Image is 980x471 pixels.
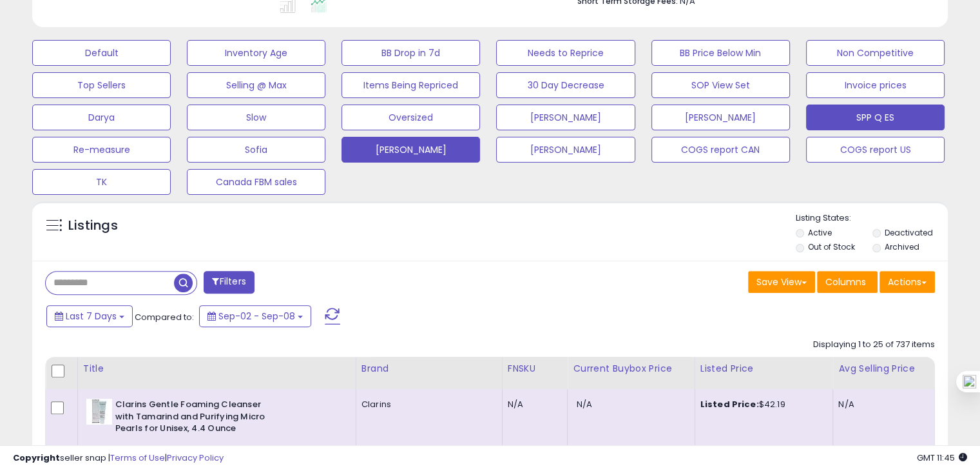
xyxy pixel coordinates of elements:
label: Out of Stock [808,241,855,252]
button: [PERSON_NAME] [496,137,635,163]
button: Darya [32,105,171,130]
label: Archived [884,241,919,252]
h5: Listings [68,217,118,235]
div: Title [83,362,351,376]
div: FNSKU [508,362,562,376]
span: Last 7 Days [66,310,117,323]
button: Non Competitive [806,40,945,66]
button: Columns [817,271,878,293]
div: Listed Price [700,362,828,376]
button: Top Sellers [32,72,171,98]
button: Default [32,40,171,66]
span: Columns [825,276,866,288]
button: Save View [748,271,815,293]
button: SPP Q ES [806,105,945,130]
button: Inventory Age [187,40,325,66]
button: BB Drop in 7d [341,40,480,66]
div: Clarins [361,399,492,410]
button: Selling @ Max [187,72,325,98]
div: N/A [508,399,558,410]
img: one_i.png [963,375,976,388]
button: [PERSON_NAME] [341,137,480,163]
div: N/A [838,399,925,410]
div: Displaying 1 to 25 of 737 items [813,339,935,351]
label: Active [808,227,832,238]
span: N/A [576,398,591,410]
img: 41Zy07wdl4L._SL40_.jpg [86,399,112,425]
button: SOP View Set [651,72,790,98]
strong: Copyright [13,452,60,464]
a: Terms of Use [110,452,165,464]
button: Re-measure [32,137,171,163]
button: Filters [204,271,254,294]
div: Avg Selling Price [838,362,929,376]
div: Current Buybox Price [573,362,689,376]
b: Clarins Gentle Foaming Cleanser with Tamarind and Purifying Micro Pearls for Unisex, 4.4 Ounce [115,399,272,438]
span: Compared to: [135,311,194,323]
button: Items Being Repriced [341,72,480,98]
button: BB Price Below Min [651,40,790,66]
button: Invoice prices [806,72,945,98]
div: seller snap | | [13,452,224,465]
button: Actions [879,271,935,293]
p: Listing States: [796,212,948,225]
button: Sep-02 - Sep-08 [199,305,311,327]
button: 30 Day Decrease [496,72,635,98]
a: Privacy Policy [167,452,224,464]
button: Needs to Reprice [496,40,635,66]
span: Sep-02 - Sep-08 [218,310,295,323]
button: [PERSON_NAME] [496,105,635,130]
b: Listed Price: [700,398,759,410]
button: [PERSON_NAME] [651,105,790,130]
button: COGS report CAN [651,137,790,163]
button: Oversized [341,105,480,130]
button: Slow [187,105,325,130]
button: Canada FBM sales [187,169,325,195]
button: Last 7 Days [46,305,133,327]
div: Brand [361,362,497,376]
button: TK [32,169,171,195]
span: 2025-09-16 11:45 GMT [917,452,967,464]
label: Deactivated [884,227,932,238]
button: COGS report US [806,137,945,163]
div: $42.19 [700,399,823,410]
button: Sofia [187,137,325,163]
